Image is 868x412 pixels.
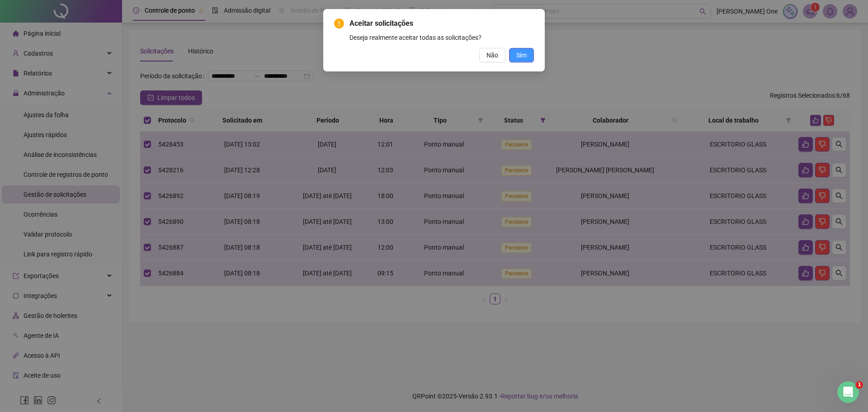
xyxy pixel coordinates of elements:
[837,381,859,403] iframe: Intercom live chat
[334,19,344,28] span: exclamation-circle
[509,48,534,62] button: Sim
[516,50,527,60] span: Sim
[349,33,534,43] div: Deseja realmente aceitar todas as solicitações?
[486,50,498,60] span: Não
[479,48,505,62] button: Não
[856,381,863,388] span: 1
[349,18,534,29] span: Aceitar solicitações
